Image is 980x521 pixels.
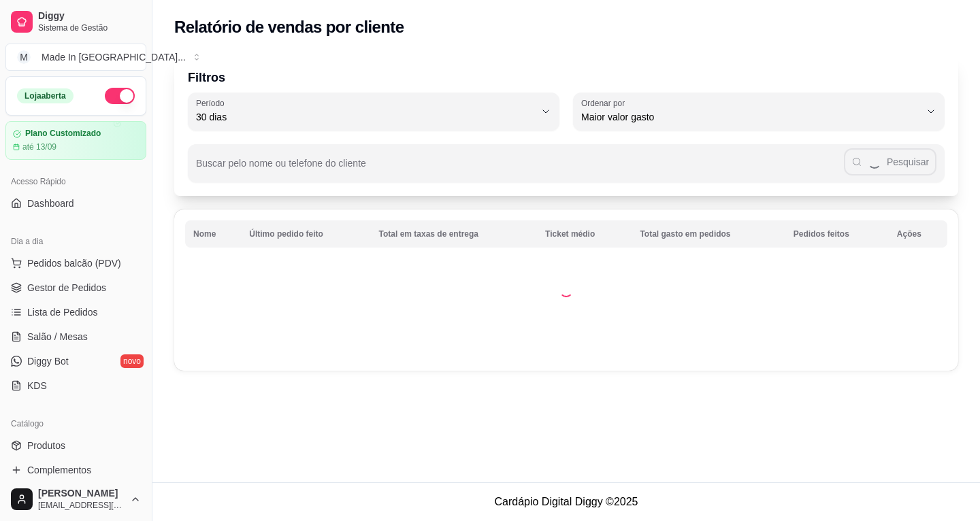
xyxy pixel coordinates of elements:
span: 30 dias [196,110,535,124]
span: Dashboard [27,197,74,210]
a: Diggy Botnovo [5,350,146,372]
a: Produtos [5,435,146,456]
a: KDS [5,375,146,397]
span: Produtos [27,439,65,452]
div: Acesso Rápido [5,171,146,192]
div: Dia a dia [5,231,146,252]
div: Catálogo [5,413,146,435]
button: Período30 dias [188,93,559,131]
span: Diggy Bot [27,354,69,368]
footer: Cardápio Digital Diggy © 2025 [152,482,980,521]
a: Salão / Mesas [5,326,146,348]
span: KDS [27,379,47,392]
a: Complementos [5,459,146,481]
div: Loja aberta [17,88,73,103]
span: Lista de Pedidos [27,305,98,319]
a: Gestor de Pedidos [5,277,146,299]
span: Salão / Mesas [27,330,88,343]
span: Maior valor gasto [581,110,920,124]
input: Buscar pelo nome ou telefone do cliente [196,162,844,175]
span: [PERSON_NAME] [38,488,125,500]
div: Loading [559,284,573,297]
label: Período [196,97,229,109]
article: até 13/09 [22,141,56,152]
button: Pedidos balcão (PDV) [5,252,146,274]
p: Filtros [188,68,945,87]
button: [PERSON_NAME][EMAIL_ADDRESS][DOMAIN_NAME] [5,483,146,516]
article: Plano Customizado [25,129,101,139]
span: M [17,50,31,64]
span: Gestor de Pedidos [27,281,106,295]
span: Diggy [38,10,141,22]
button: Select a team [5,44,146,71]
label: Ordenar por [581,97,630,109]
div: Made In [GEOGRAPHIC_DATA] ... [42,50,186,64]
h2: Relatório de vendas por cliente [174,16,404,38]
span: Complementos [27,463,91,477]
span: Pedidos balcão (PDV) [27,256,121,270]
span: [EMAIL_ADDRESS][DOMAIN_NAME] [38,500,125,511]
a: Plano Customizadoaté 13/09 [5,121,146,160]
a: Lista de Pedidos [5,301,146,323]
button: Ordenar porMaior valor gasto [573,93,945,131]
a: Dashboard [5,192,146,214]
a: DiggySistema de Gestão [5,5,146,38]
button: Alterar Status [105,88,135,104]
span: Sistema de Gestão [38,22,141,33]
